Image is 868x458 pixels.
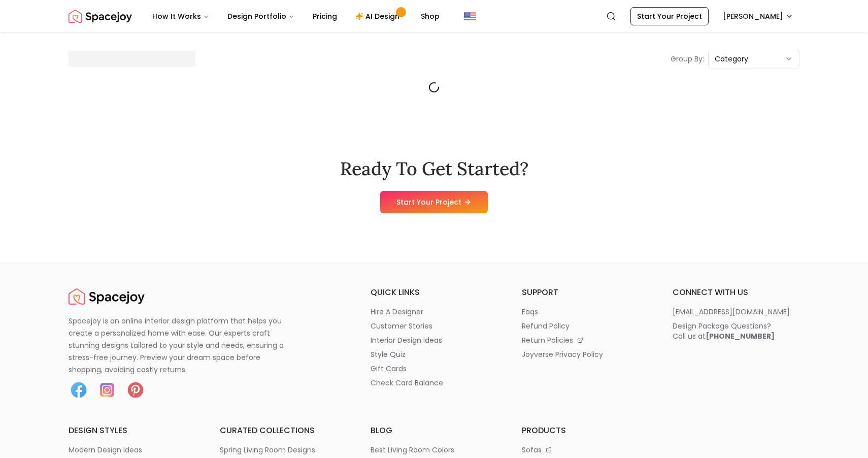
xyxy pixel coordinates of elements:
[522,445,649,455] a: sofas
[371,364,497,374] a: gift cards
[69,6,132,26] img: Spacejoy Logo
[305,6,345,26] a: Pricing
[522,307,538,317] p: faqs
[125,380,146,400] img: Pinterest icon
[347,6,411,26] a: AI Design
[371,424,497,437] h6: blog
[69,380,89,400] img: Facebook icon
[340,158,528,179] h2: Ready To Get Started?
[69,286,145,307] img: Spacejoy Logo
[69,286,145,307] a: Spacejoy
[371,349,497,359] a: style quiz
[69,445,142,455] p: modern design ideas
[522,349,603,359] p: joyverse privacy policy
[371,445,497,455] a: best living room colors
[69,445,195,455] a: modern design ideas
[630,7,709,25] a: Start Your Project
[219,6,303,26] button: Design Portfolio
[371,378,443,388] p: check card balance
[673,307,790,317] p: [EMAIL_ADDRESS][DOMAIN_NAME]
[522,445,542,455] p: sofas
[717,7,799,25] button: [PERSON_NAME]
[371,321,497,331] a: customer stories
[144,6,448,26] nav: Main
[522,286,649,299] h6: support
[522,335,649,345] a: return policies
[522,321,570,331] p: refund policy
[371,378,497,388] a: check card balance
[371,335,497,345] a: interior design ideas
[371,321,432,331] p: customer stories
[522,349,649,359] a: joyverse privacy policy
[371,445,454,455] p: best living room colors
[69,6,132,26] a: Spacejoy
[371,349,406,359] p: style quiz
[69,315,296,376] p: Spacejoy is an online interior design platform that helps you create a personalized home with eas...
[144,6,217,26] button: How It Works
[413,6,448,26] a: Shop
[371,307,497,317] a: hire a designer
[673,307,799,317] a: [EMAIL_ADDRESS][DOMAIN_NAME]
[522,307,649,317] a: faqs
[97,380,117,400] img: Instagram icon
[673,286,799,299] h6: connect with us
[673,321,775,341] div: Design Package Questions? Call us at
[464,10,476,22] img: United States
[673,321,799,341] a: Design Package Questions?Call us at[PHONE_NUMBER]
[220,445,315,455] p: spring living room designs
[522,321,649,331] a: refund policy
[69,424,195,437] h6: design styles
[671,54,704,64] p: Group By:
[706,331,775,341] b: [PHONE_NUMBER]
[371,286,497,299] h6: quick links
[522,424,649,437] h6: products
[220,424,347,437] h6: curated collections
[522,335,573,345] p: return policies
[371,335,442,345] p: interior design ideas
[371,307,423,317] p: hire a designer
[220,445,347,455] a: spring living room designs
[371,364,407,374] p: gift cards
[380,191,488,213] a: Start Your Project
